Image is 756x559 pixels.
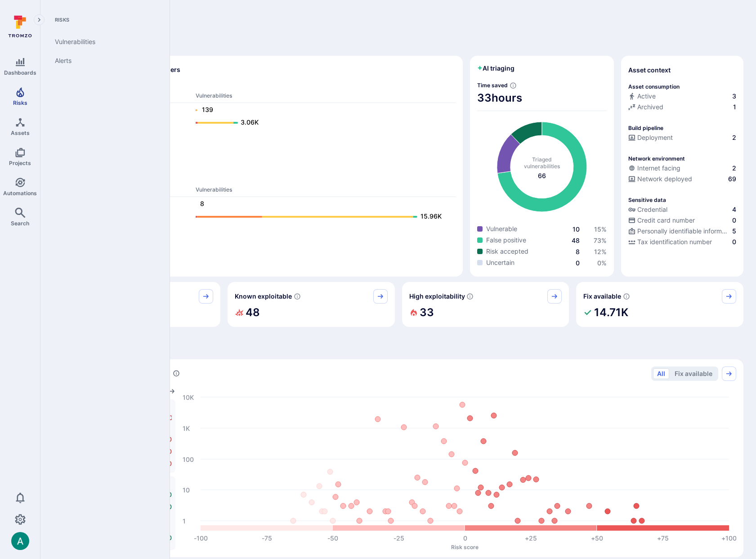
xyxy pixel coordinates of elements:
div: Fix available [576,282,743,327]
span: Active [637,92,656,101]
span: 3 [732,92,736,101]
span: Personally identifiable information (PII) [637,227,730,236]
div: Number of vulnerabilities in status 'Open' 'Triaged' and 'In process' grouped by score [173,369,180,378]
a: 8 [576,248,580,255]
a: Active3 [628,92,736,101]
span: Uncertain [486,258,514,267]
h2: AI triaging [477,64,514,73]
span: Risks [13,99,27,106]
span: Risks [48,16,159,23]
span: Vulnerable [486,224,517,233]
p: Asset consumption [628,83,680,90]
a: 12% [594,248,607,255]
div: Code repository is archived [628,103,736,113]
text: -100 [194,534,208,542]
div: Personally identifiable information (PII) [628,227,730,236]
span: Credential [637,205,667,214]
div: Archived [628,103,663,112]
text: Risk score [451,543,479,550]
div: Evidence indicative of processing tax identification numbers [628,237,736,248]
a: Archived1 [628,103,736,112]
a: 0% [597,259,607,267]
i: Expand navigation menu [36,16,42,24]
text: -25 [394,534,404,542]
text: 0 [463,534,467,542]
span: 33 hours [477,91,607,105]
a: Credential4 [628,205,736,214]
div: Commits seen in the last 180 days [628,92,736,103]
text: +75 [657,534,669,542]
span: 2 [732,164,736,173]
text: 15.96K [420,212,442,220]
span: Dashboards [4,69,36,76]
div: Credit card number [628,216,695,225]
span: Triaged vulnerabilities [524,156,560,170]
a: 73% [594,237,607,244]
div: Configured deployment pipeline [628,133,736,144]
button: All [653,368,669,379]
svg: Vulnerabilities with fix available [623,293,630,300]
div: Deployment [628,133,673,142]
span: Fix available [583,292,621,301]
span: Dev scanners [60,81,456,88]
p: Build pipeline [628,125,663,131]
span: Archived [637,103,663,112]
h2: 33 [420,304,434,322]
svg: EPSS score ≥ 0.7 [466,293,474,300]
p: Network environment [628,155,685,162]
span: 73 % [594,237,607,244]
div: Active [628,92,656,101]
text: 139 [202,106,213,113]
div: Arjan Dehar [11,532,29,550]
a: 48 [572,237,580,244]
span: Ops scanners [60,175,456,182]
span: 12 % [594,248,607,255]
div: Internet facing [628,164,680,173]
th: Vulnerabilities [195,92,456,103]
a: 10 [573,225,580,233]
a: Vulnerabilities [48,32,159,51]
text: 10K [183,393,194,401]
svg: Confirmed exploitable by KEV [294,293,301,300]
button: Fix available [671,368,716,379]
span: Known exploitable [235,292,292,301]
a: Alerts [48,51,159,70]
div: Evidence indicative of handling user or service credentials [628,205,736,216]
div: Evidence indicative of processing personally identifiable information [628,227,736,237]
span: Projects [9,160,31,166]
th: Vulnerabilities [195,186,456,197]
div: Credential [628,205,667,214]
span: Internet facing [637,164,680,173]
text: 1K [183,424,190,432]
text: -75 [262,534,272,542]
span: Network deployed [637,174,692,183]
h2: 14.71K [594,304,628,322]
div: Evidence indicative of processing credit card numbers [628,216,736,227]
a: Credit card number0 [628,216,736,225]
span: Asset context [628,66,671,75]
div: Network deployed [628,174,692,183]
span: 2 [732,133,736,142]
a: 15.96K [196,211,447,222]
text: 10 [183,486,190,493]
span: Automations [3,190,37,197]
span: 0 [732,216,736,225]
text: 8 [200,200,204,207]
span: Time saved [477,82,508,89]
span: 0 % [597,259,607,267]
div: Known exploitable [228,282,395,327]
text: +25 [525,534,537,542]
span: 15 % [594,225,607,233]
h2: 48 [246,304,260,322]
span: Deployment [637,133,673,142]
text: 1 [183,517,186,524]
a: 3.06K [196,117,447,128]
span: Prioritize [53,341,743,354]
a: 0 [576,259,580,267]
span: Assets [11,130,30,136]
span: 4 [732,205,736,214]
span: False positive [486,236,526,245]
